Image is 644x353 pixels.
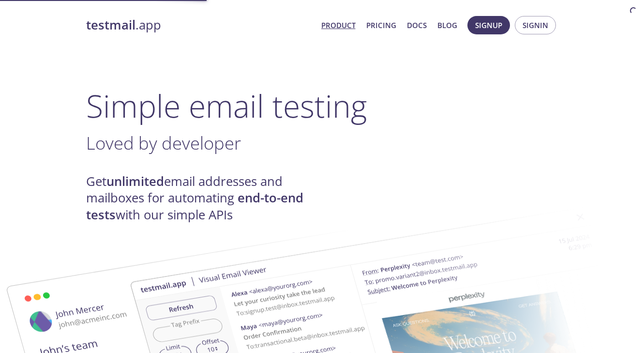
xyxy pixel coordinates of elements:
button: Signup [467,16,510,34]
a: Product [321,19,356,31]
h4: Get email addresses and mailboxes for automating with our simple APIs [86,173,322,223]
button: Signin [515,16,556,34]
a: Pricing [366,19,396,31]
a: testmail.app [86,17,314,33]
a: Blog [437,19,457,31]
span: Signin [523,19,548,31]
h1: Simple email testing [86,87,558,124]
strong: end-to-end tests [86,189,303,223]
a: Docs [407,19,427,31]
span: Loved by developer [86,131,241,155]
span: Signup [475,19,502,31]
strong: unlimited [106,173,164,190]
strong: testmail [86,16,135,33]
